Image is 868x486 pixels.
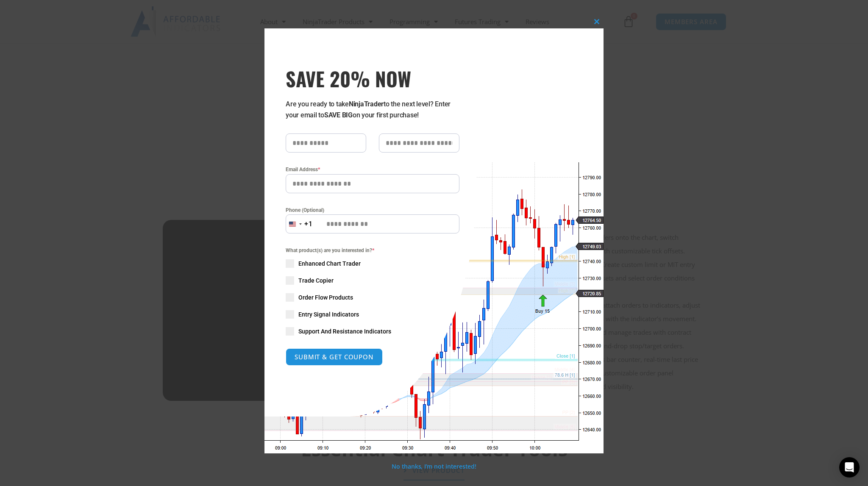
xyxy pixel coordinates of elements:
div: Open Intercom Messenger [839,457,860,478]
label: Trade Copier [286,276,459,285]
label: Phone (Optional) [286,206,459,214]
label: Support And Resistance Indicators [286,327,459,336]
label: Entry Signal Indicators [286,310,459,319]
label: Enhanced Chart Trader [286,259,459,268]
span: Entry Signal Indicators [298,310,359,319]
span: Support And Resistance Indicators [298,327,391,336]
div: +1 [304,219,313,230]
label: Order Flow Products [286,293,459,302]
a: No thanks, I’m not interested! [392,462,476,470]
span: Order Flow Products [298,293,353,302]
button: Selected country [286,214,313,233]
label: Email Address [286,165,459,174]
strong: SAVE BIG [324,111,353,119]
span: What product(s) are you interested in? [286,246,459,255]
strong: NinjaTrader [349,100,384,108]
span: Trade Copier [298,276,334,285]
button: SUBMIT & GET COUPON [286,348,383,366]
span: Enhanced Chart Trader [298,259,361,268]
p: Are you ready to take to the next level? Enter your email to on your first purchase! [286,99,459,121]
span: SAVE 20% NOW [286,67,459,90]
